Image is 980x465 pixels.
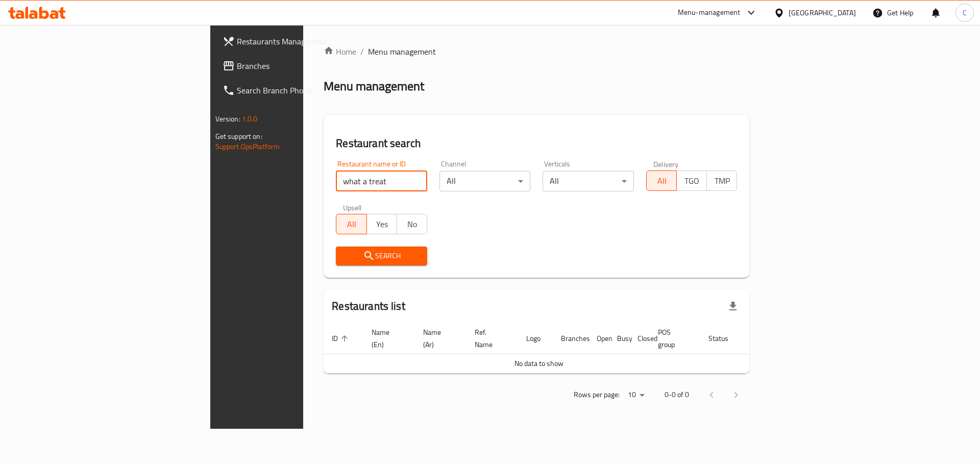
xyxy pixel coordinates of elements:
[678,7,741,19] div: Menu-management
[653,160,679,167] label: Delivery
[681,174,703,188] span: TGO
[324,78,424,94] h2: Menu management
[237,35,366,47] span: Restaurants Management
[789,7,856,18] div: [GEOGRAPHIC_DATA]
[324,45,749,58] nav: breadcrumb
[624,387,648,403] div: Rows per page:
[336,247,427,265] button: Search
[514,357,563,370] span: No data to show
[366,214,397,234] button: Yes
[629,323,650,354] th: Closed
[609,323,629,354] th: Busy
[397,214,427,234] button: No
[336,171,427,191] input: Search for restaurant name or ID..
[340,217,362,232] span: All
[708,332,742,345] span: Status
[423,326,454,351] span: Name (Ar)
[372,326,403,351] span: Name (En)
[336,214,366,234] button: All
[963,7,967,18] span: C
[336,136,737,151] h2: Restaurant search
[343,204,362,211] label: Upsell
[215,112,240,126] span: Version:
[651,174,673,188] span: All
[518,323,553,354] th: Logo
[665,388,689,401] p: 0-0 of 0
[706,170,737,191] button: TMP
[214,54,374,78] a: Branches
[574,388,620,401] p: Rows per page:
[237,84,366,96] span: Search Branch Phone
[475,326,506,351] span: Ref. Name
[332,332,351,345] span: ID
[237,60,366,72] span: Branches
[215,140,280,153] a: Support.OpsPlatform
[215,130,262,143] span: Get support on:
[439,171,531,191] div: All
[676,170,707,191] button: TGO
[401,217,423,232] span: No
[589,323,609,354] th: Open
[543,171,634,191] div: All
[371,217,393,232] span: Yes
[324,323,789,374] table: enhanced table
[646,170,677,191] button: All
[332,299,405,314] h2: Restaurants list
[214,29,374,54] a: Restaurants Management
[658,326,688,351] span: POS group
[553,323,589,354] th: Branches
[711,174,733,188] span: TMP
[214,78,374,103] a: Search Branch Phone
[721,294,745,319] div: Export file
[368,45,436,58] span: Menu management
[242,112,258,126] span: 1.0.0
[344,250,419,262] span: Search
